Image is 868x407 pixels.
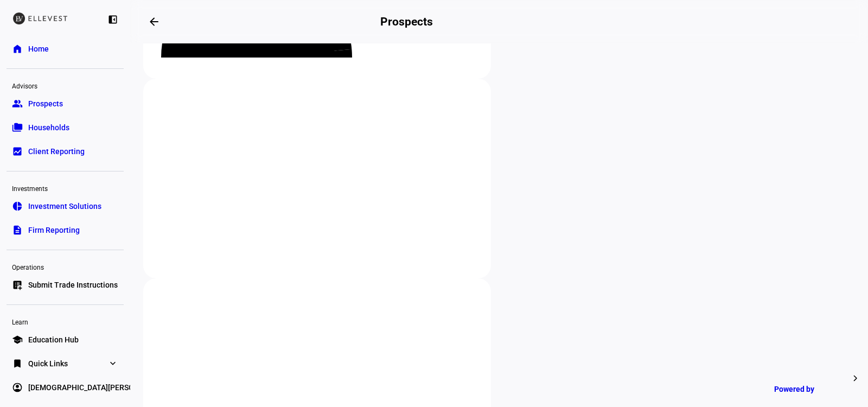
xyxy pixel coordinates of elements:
span: Quick Links [28,358,68,369]
h2: Prospects [380,15,432,28]
eth-mat-symbol: school [12,334,23,345]
a: Powered by [769,379,852,399]
eth-mat-symbol: pie_chart [12,201,23,212]
a: pie_chartInvestment Solutions [7,195,124,217]
mat-icon: arrow_backwards [148,15,161,28]
span: Submit Trade Instructions [28,279,118,290]
span: Firm Reporting [28,225,80,236]
eth-mat-symbol: list_alt_add [12,279,23,290]
eth-mat-symbol: home [12,43,23,54]
a: groupProspects [7,93,124,115]
a: folder_copyHouseholds [7,117,124,138]
a: descriptionFirm Reporting [7,219,124,241]
span: Client Reporting [28,146,85,157]
span: Households [28,122,69,133]
mat-icon: chevron_right [849,372,862,385]
eth-mat-symbol: bid_landscape [12,146,23,157]
eth-mat-symbol: left_panel_close [107,14,118,25]
span: Investment Solutions [28,201,101,212]
span: Education Hub [28,334,79,345]
eth-mat-symbol: account_circle [12,382,23,393]
eth-mat-symbol: group [12,98,23,109]
eth-mat-symbol: folder_copy [12,122,23,133]
div: Operations [7,259,124,274]
span: Prospects [28,98,63,109]
eth-mat-symbol: expand_more [107,358,118,369]
span: Home [28,43,49,54]
eth-mat-symbol: description [12,225,23,236]
span: [DEMOGRAPHIC_DATA][PERSON_NAME] [28,382,166,393]
div: Learn [7,314,124,329]
a: homeHome [7,38,124,60]
a: bid_landscapeClient Reporting [7,141,124,162]
div: Investments [7,180,124,195]
eth-mat-symbol: bookmark [12,358,23,369]
div: Advisors [7,78,124,93]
